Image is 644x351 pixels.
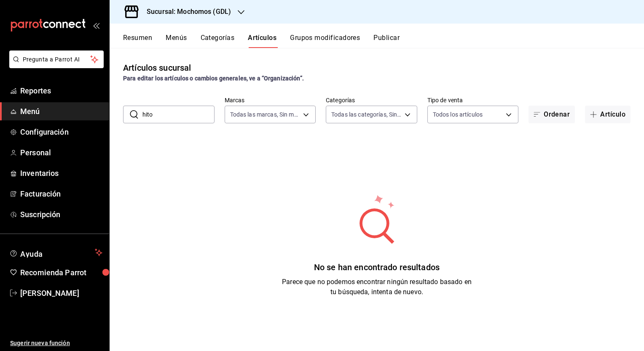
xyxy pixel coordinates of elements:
button: open_drawer_menu [93,22,99,29]
button: Artículo [585,106,631,123]
span: Facturación [20,188,102,199]
button: Artículos [248,34,276,48]
label: Categorías [326,97,417,103]
button: Resumen [123,34,152,48]
input: Buscar artículo [142,106,215,123]
span: Configuración [20,126,102,138]
span: Inventarios [20,168,102,179]
span: Ayuda [20,247,91,258]
button: Categorías [201,34,235,48]
span: Todas las marcas, Sin marca [230,110,301,119]
span: Suscripción [20,209,102,220]
span: Sugerir nueva función [10,339,102,348]
span: Menú [20,106,102,117]
label: Tipo de venta [427,97,519,103]
div: navigation tabs [123,34,644,48]
span: Parece que no podemos encontrar ningún resultado basado en tu búsqueda, intenta de nuevo. [282,278,472,296]
strong: Para editar los artículos o cambios generales, ve a “Organización”. [123,75,304,82]
span: Todas las categorías, Sin categoría [331,110,402,119]
button: Publicar [373,34,400,48]
span: [PERSON_NAME] [20,287,102,299]
span: Personal [20,147,102,158]
button: Pregunta a Parrot AI [9,51,104,68]
label: Marcas [225,97,316,103]
span: Reportes [20,85,102,96]
span: Recomienda Parrot [20,267,102,278]
h3: Sucursal: Mochomos (GDL) [140,7,231,17]
button: Ordenar [529,106,575,123]
div: Artículos sucursal [123,61,191,74]
button: Grupos modificadores [290,34,360,48]
div: No se han encontrado resultados [282,261,472,274]
a: Pregunta a Parrot AI [6,61,104,70]
span: Todos los artículos [433,110,483,119]
span: Pregunta a Parrot AI [23,55,91,64]
button: Menús [166,34,187,48]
